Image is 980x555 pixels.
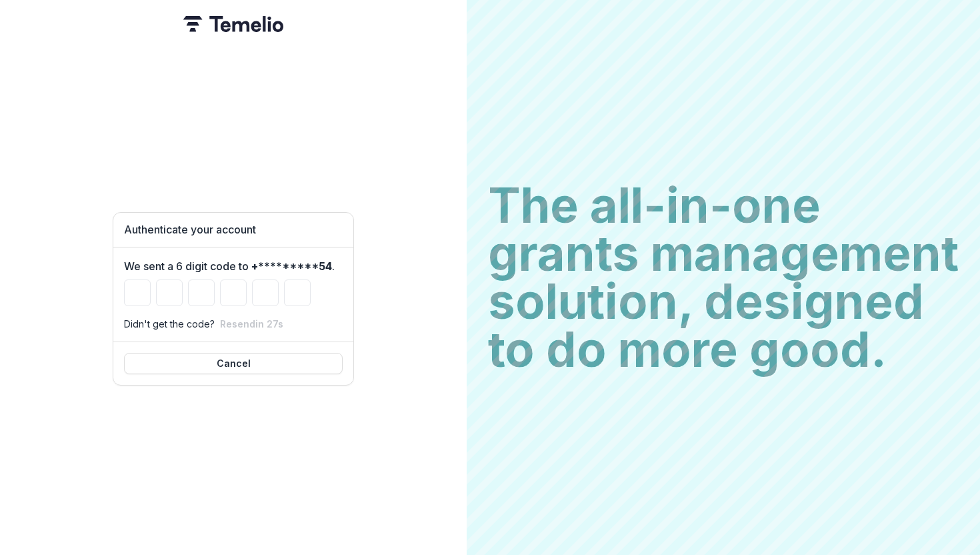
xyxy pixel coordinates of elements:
[124,223,343,236] h1: Authenticate your account
[183,16,283,32] img: Temelio
[124,353,343,374] button: Cancel
[124,280,151,306] input: Please enter your pin code
[252,280,279,306] input: Please enter your pin code
[220,318,283,330] button: Resendin 27s
[124,317,215,331] p: Didn't get the code?
[284,280,311,306] input: Please enter your pin code
[188,280,215,306] input: Please enter your pin code
[156,280,183,306] input: Please enter your pin code
[220,280,247,306] input: Please enter your pin code
[124,258,335,274] label: We sent a 6 digit code to .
